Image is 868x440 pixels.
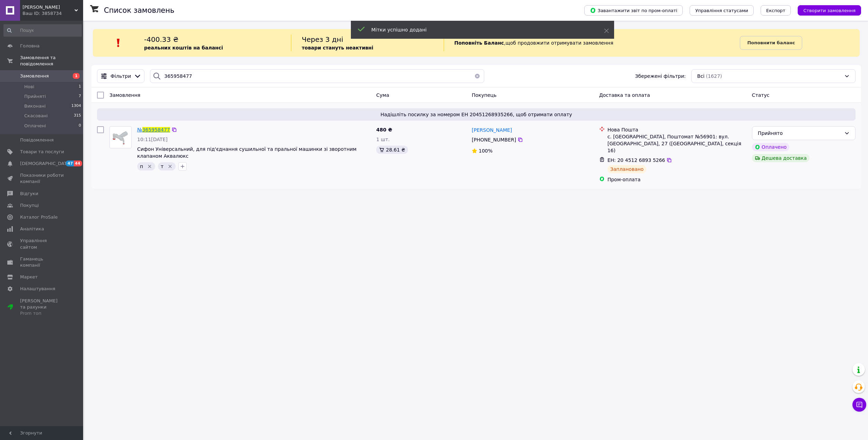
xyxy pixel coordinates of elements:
[147,164,152,169] svg: Видалити мітку
[113,38,124,48] img: :exclamation:
[376,146,408,154] div: 28.61 ₴
[142,127,170,132] span: 365958477
[454,40,504,46] b: Поповніть Баланс
[803,8,856,13] span: Створити замовлення
[444,35,740,51] div: , щоб продовжити отримувати замовлення
[79,84,81,90] span: 1
[144,35,178,44] span: -400.33 ₴
[71,103,81,109] span: 1304
[20,149,64,155] span: Товари та послуги
[376,137,390,142] span: 1 шт.
[758,129,841,137] div: Прийнято
[74,113,81,119] span: 315
[479,148,493,154] span: 100%
[747,40,795,45] b: Поповнити баланс
[608,157,665,163] span: ЕН: 20 4512 6893 5266
[766,8,786,13] span: Експорт
[79,93,81,100] span: 7
[137,127,170,132] a: №365958477
[137,137,168,142] span: 10:11[DATE]
[137,127,142,132] span: №
[371,26,587,33] div: Мітки успішно додані
[20,137,54,143] span: Повідомлення
[137,146,356,159] a: Сифон Універсальний, для під'єднання сушильної та пральної машинки зі зворотним клапаном Аквалюкс
[20,161,71,167] span: [DEMOGRAPHIC_DATA]
[608,133,746,154] div: с. [GEOGRAPHIC_DATA], Поштомат №56901: вул. [GEOGRAPHIC_DATA], 27 ([GEOGRAPHIC_DATA], секція 16)
[590,7,677,13] span: Завантажити звіт по пром-оплаті
[852,398,866,412] button: Чат з покупцем
[23,4,74,10] span: Аквалюкс
[24,103,46,109] span: Виконані
[161,164,163,169] span: т
[697,73,705,80] span: Всі
[104,6,174,15] h1: Список замовлень
[20,274,38,280] span: Маркет
[20,310,64,317] div: Prom топ
[79,123,81,129] span: 0
[706,73,722,79] span: (1627)
[472,127,512,134] a: [PERSON_NAME]
[150,69,484,83] input: Пошук за номером замовлення, ПІБ покупця, номером телефону, Email, номером накладної
[608,126,746,133] div: Нова Пошта
[20,286,55,292] span: Налаштування
[110,73,131,80] span: Фільтри
[20,43,39,49] span: Головна
[24,84,34,90] span: Нові
[20,214,57,220] span: Каталог ProSale
[23,10,83,17] div: Ваш ID: 3858734
[376,92,389,98] span: Cума
[66,161,74,166] span: 47
[144,45,223,51] b: реальних коштів на балансі
[109,126,132,148] a: Фото товару
[752,143,789,151] div: Оплачено
[73,73,80,79] span: 1
[20,256,64,268] span: Гаманець компанії
[24,93,46,100] span: Прийняті
[740,36,802,50] a: Поповнити баланс
[100,111,853,118] span: Надішліть посилку за номером ЕН 20451268935266, щоб отримати оплату
[74,161,82,166] span: 44
[690,5,754,16] button: Управління статусами
[24,123,46,129] span: Оплачені
[140,164,143,169] span: п
[20,73,49,79] span: Замовлення
[752,154,809,162] div: Дешева доставка
[608,176,746,183] div: Пром-оплата
[302,45,373,51] b: товари стануть неактивні
[110,130,131,145] img: Фото товару
[20,55,83,67] span: Замовлення та повідомлення
[752,92,770,98] span: Статус
[302,35,343,44] span: Через 3 дні
[472,127,512,133] span: [PERSON_NAME]
[20,191,38,197] span: Відгуки
[20,202,39,209] span: Покупці
[635,73,685,80] span: Збережені фільтри:
[376,127,392,132] span: 480 ₴
[599,92,650,98] span: Доставка та оплата
[608,165,647,173] div: Заплановано
[20,238,64,250] span: Управління сайтом
[24,113,48,119] span: Скасовані
[791,7,861,13] a: Створити замовлення
[472,92,496,98] span: Покупець
[761,5,791,16] button: Експорт
[20,298,64,317] span: [PERSON_NAME] та рахунки
[20,226,44,232] span: Аналітика
[584,5,683,16] button: Завантажити звіт по пром-оплаті
[470,69,484,83] button: Очистить
[798,5,861,16] button: Створити замовлення
[109,92,140,98] span: Замовлення
[3,24,82,37] input: Пошук
[695,8,748,13] span: Управління статусами
[470,135,517,145] div: [PHONE_NUMBER]
[20,172,64,185] span: Показники роботи компанії
[167,164,173,169] svg: Видалити мітку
